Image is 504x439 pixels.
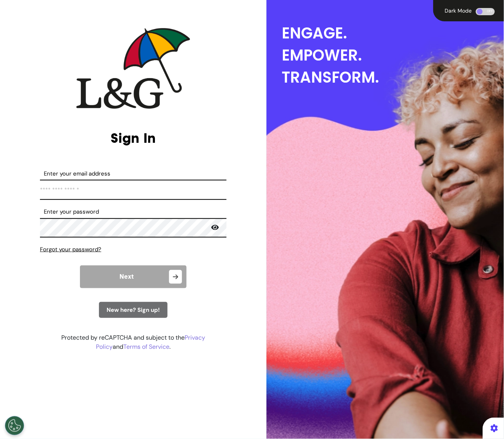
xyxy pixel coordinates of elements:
[80,265,187,288] button: Next
[476,8,495,15] div: OFF
[442,8,474,13] div: Dark Mode
[40,246,101,253] span: Forgot your password?
[123,343,169,351] a: Terms of Service
[5,416,24,435] button: Open Preferences
[40,130,226,146] h2: Sign In
[120,274,134,280] span: Next
[282,66,504,88] div: TRANSFORM.
[40,333,226,351] div: Protected by reCAPTCHA and subject to the and .
[282,44,504,66] div: EMPOWER.
[282,22,504,44] div: ENGAGE.
[76,28,190,109] img: company logo
[40,208,226,216] label: Enter your password
[40,169,226,178] label: Enter your email address
[107,306,160,314] span: New here? Sign up!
